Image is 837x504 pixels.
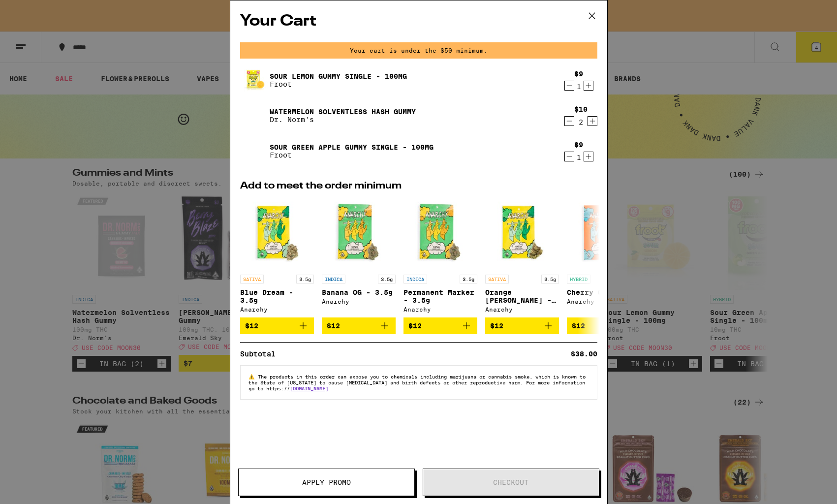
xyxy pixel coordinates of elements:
[485,196,559,270] img: Anarchy - Orange Runtz - 3.5g
[574,70,583,78] div: $9
[572,322,585,330] span: $12
[240,102,268,129] img: Watermelon Solventless Hash Gummy
[485,306,559,313] div: Anarchy
[6,7,71,15] span: Hi. Need any help?
[423,469,599,496] button: Checkout
[485,288,559,304] p: Orange [PERSON_NAME] - 3.5g
[240,350,282,357] div: Subtotal
[574,105,588,113] div: $10
[571,350,597,357] div: $38.00
[403,306,477,313] div: Anarchy
[403,288,477,304] p: Permanent Marker - 3.5g
[588,116,597,126] button: Increment
[403,196,477,270] img: Anarchy - Permanent Marker - 3.5g
[248,374,258,379] span: ⚠️
[567,275,590,283] p: HYBRID
[270,80,407,88] p: Froot
[564,81,574,91] button: Decrement
[240,196,314,270] img: Anarchy - Blue Dream - 3.5g
[240,181,597,191] h2: Add to meet the order minimum
[567,317,641,334] button: Add to bag
[564,116,574,126] button: Decrement
[248,374,586,391] span: The products in this order can expose you to chemicals including marijuana or cannabis smoke, whi...
[322,288,396,296] p: Banana OG - 3.5g
[403,275,427,283] p: INDICA
[567,196,641,317] a: Open page for Cherry OG - 3.5g from Anarchy
[574,83,583,91] div: 1
[574,141,583,149] div: $9
[240,69,268,92] img: Sour Lemon Gummy Single - 100mg
[403,317,477,334] button: Add to bag
[403,196,477,317] a: Open page for Permanent Marker - 3.5g from Anarchy
[485,317,559,334] button: Add to bag
[270,116,416,124] p: Dr. Norm's
[322,196,396,317] a: Open page for Banana OG - 3.5g from Anarchy
[240,288,314,304] p: Blue Dream - 3.5g
[378,275,396,283] p: 3.5g
[270,143,434,151] a: Sour Green Apple Gummy Single - 100mg
[493,479,528,486] span: Checkout
[270,72,407,80] a: Sour Lemon Gummy Single - 100mg
[240,275,264,283] p: SATIVA
[574,118,588,126] div: 2
[290,385,328,391] a: [DOMAIN_NAME]
[408,322,422,330] span: $12
[270,108,416,116] a: Watermelon Solventless Hash Gummy
[567,298,641,305] div: Anarchy
[240,306,314,313] div: Anarchy
[485,196,559,317] a: Open page for Orange Runtz - 3.5g from Anarchy
[245,322,258,330] span: $12
[302,479,351,486] span: Apply Promo
[574,154,583,161] div: 1
[238,469,415,496] button: Apply Promo
[567,196,641,270] img: Anarchy - Cherry OG - 3.5g
[240,317,314,334] button: Add to bag
[584,152,593,161] button: Increment
[240,196,314,317] a: Open page for Blue Dream - 3.5g from Anarchy
[240,137,268,165] img: Sour Green Apple Gummy Single - 100mg
[327,322,340,330] span: $12
[490,322,503,330] span: $12
[567,288,641,296] p: Cherry OG - 3.5g
[541,275,559,283] p: 3.5g
[584,81,593,91] button: Increment
[322,298,396,305] div: Anarchy
[322,317,396,334] button: Add to bag
[296,275,314,283] p: 3.5g
[240,10,597,32] h2: Your Cart
[564,152,574,161] button: Decrement
[322,275,345,283] p: INDICA
[460,275,477,283] p: 3.5g
[270,151,434,159] p: Froot
[240,42,597,59] div: Your cart is under the $50 minimum.
[322,196,396,270] img: Anarchy - Banana OG - 3.5g
[485,275,509,283] p: SATIVA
